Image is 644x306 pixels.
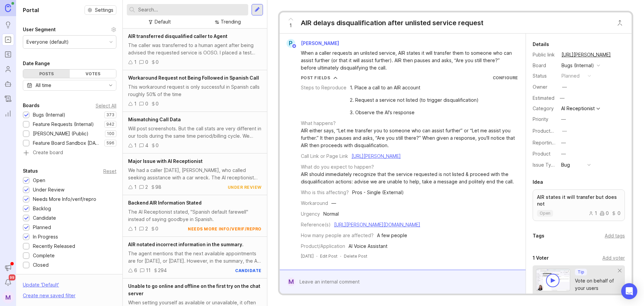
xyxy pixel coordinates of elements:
[145,183,148,191] div: 2
[33,195,96,203] div: Needs More Info/verif/repro
[575,277,618,292] div: Vote on behalf of your users
[128,83,262,98] div: This workaround request is only successful in Spanish calls roughly 50% of the time
[377,232,407,239] div: A few people
[540,211,550,216] p: open
[533,62,556,69] div: Board
[533,96,554,100] div: Estimated
[23,292,75,299] div: Create new saved filter
[559,50,613,59] a: [URL][PERSON_NAME]
[301,152,348,160] div: Call Link or Page Link
[123,70,267,112] a: Workaround Request not Being Followed in Spanish CallThis workaround request is only successful i...
[235,268,262,273] div: candidate
[350,109,479,116] div: 3. Observe the AI's response
[105,83,116,88] svg: toggle icon
[301,163,374,171] div: What do you expect to happen?
[301,253,314,259] a: [DATE]
[533,51,556,58] div: Public link
[301,221,331,228] div: Reference(s)
[103,169,116,173] div: Reset
[128,33,227,39] span: AIR transferred disqualified caller to Agent
[352,189,404,196] div: Pros - Single (External)
[558,94,567,102] div: —
[23,26,56,34] div: User Segment
[33,261,49,269] div: Closed
[331,200,336,207] div: —
[128,283,260,296] span: Unable to go online and offline on the first try on the chat server
[128,117,181,122] span: Mismatching Call Data
[301,189,349,196] div: Who is this affecting?
[128,208,262,223] div: The AI Receptionist stated, "Spanish default farewell" instead of saying goodbye in Spanish.
[562,83,567,91] div: —
[301,127,518,149] div: AIR either says, “Let me transfer you to someone who can assist further” or “Let me assist you fu...
[155,18,171,26] div: Default
[123,112,267,154] a: Mismatching Call DataWill post screenshots. But the call stats are very different in our tools du...
[188,226,262,232] div: needs more info/verif/repro
[134,100,137,107] div: 1
[134,183,137,191] div: 1
[533,254,549,262] div: 1 Voter
[107,131,114,136] p: 100
[301,49,512,72] div: When a caller requests an unlisted service, AIR states it will transfer them to someone who can a...
[128,200,202,206] span: Backend AIR Information Stated
[561,116,566,123] div: —
[533,232,544,240] div: Tags
[605,232,625,239] div: Add tags
[301,75,338,81] button: Post Fields
[334,222,420,227] a: [URL][PERSON_NAME][DOMAIN_NAME]
[221,18,241,26] div: Trending
[320,253,337,259] div: Edit Post
[106,122,114,127] p: 942
[33,177,45,184] div: Open
[145,142,148,149] div: 4
[23,281,59,292] div: Update ' Default '
[323,210,339,218] div: Normal
[145,100,148,107] div: 0
[350,96,479,104] div: 2. Request a service not listed (to trigger disqualification)
[128,158,203,164] span: Major Issue with AI Receptionist
[561,139,566,146] div: —
[301,243,345,250] div: Product/Application
[600,211,609,216] div: 0
[301,75,330,81] div: Post Fields
[26,38,69,46] div: Everyone (default)
[344,253,367,259] div: Delete Post
[134,225,137,232] div: 1
[533,128,568,134] label: ProductboardID
[301,200,328,207] div: Workaround
[533,105,556,112] div: Category
[352,153,401,159] a: [URL][PERSON_NAME]
[537,194,621,207] p: AIR states it will transfer but does not
[123,195,267,237] a: Backend AIR Information StatedThe AI Receptionist stated, "Spanish default farewell" instead of s...
[350,84,479,91] div: 1. Place a call to an AIR account
[2,19,14,31] a: Ideas
[2,78,14,90] a: Autopilot
[106,112,114,118] p: 373
[291,44,297,49] img: member badge
[9,274,15,280] span: 99
[301,84,346,91] div: Steps to Reproduce
[2,291,14,303] button: M
[33,111,65,119] div: Bugs (Internal)
[33,139,101,147] div: Feature Board Sandbox [DATE]
[578,269,584,275] p: Tip
[128,75,259,81] span: Workaround Request not Being Followed in Spanish Call
[33,224,51,231] div: Planned
[33,121,94,128] div: Feature Requests (Internal)
[533,189,625,221] a: AIR states it will transfer but does notopen100
[155,225,158,232] div: 0
[128,250,262,265] div: The agent mentions that the next available appointments are for [DATE], or [DATE]. However, in th...
[533,151,550,157] label: Product
[33,130,89,137] div: [PERSON_NAME] (Public)
[611,211,621,216] div: 0
[2,63,14,75] a: Users
[533,72,556,80] div: Status
[33,186,64,193] div: Under Review
[95,7,113,13] span: Settings
[301,232,374,239] div: How many people are affected?
[589,211,597,216] div: 1
[287,277,296,286] div: M
[533,178,543,186] div: Idea
[621,283,637,299] div: Open Intercom Messenger
[128,242,244,247] span: AIR notated incorrect information in the summary.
